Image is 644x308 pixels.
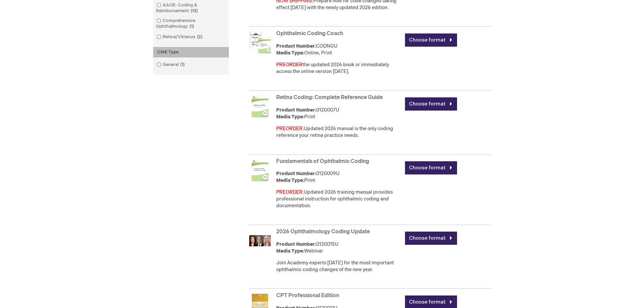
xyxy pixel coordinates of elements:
[276,62,402,75] div: the updated 2026 book or immediately access the online version [DATE].
[276,114,304,120] strong: Media Type:
[188,24,196,29] span: 1
[249,32,271,53] img: Ophthalmic Coding Coach
[276,62,303,68] font: PREORDER
[249,230,271,252] img: 2026 Ophthalmology Coding Update
[276,241,402,255] div: 0120015U Webinar
[195,34,204,40] span: 2
[276,158,369,165] a: Fundamentals of Ophthalmic Coding
[276,248,304,254] strong: Media Type:
[276,171,316,176] strong: Product Number:
[178,62,186,67] span: 1
[276,229,370,235] a: 2026 Ophthalmology Coding Update
[276,292,339,299] a: CPT Professional Edition
[276,260,402,273] div: Join Academy experts [DATE] for the most important ophthalmic coding changes of the new year.
[155,2,227,14] a: AAOE: Coding & Reimbursement13
[276,126,304,132] font: PREORDER:
[155,62,187,68] a: General1
[405,97,457,111] a: Choose format
[276,241,316,247] strong: Product Number:
[276,170,402,184] div: 0120009U Print
[276,50,304,56] strong: Media Type:
[249,160,271,181] img: Fundamentals of Ophthalmic Coding
[276,177,304,183] strong: Media Type:
[276,189,304,195] font: PREORDER:
[189,8,199,14] span: 13
[276,125,402,139] p: Updated 2026 manual is the only coding reference your retina practice needs.
[276,189,402,209] p: Updated 2026 training manual provides professional instruction for ophthalmic coding and document...
[276,43,402,56] div: CODNGU Online, Print
[153,47,229,57] div: CME Type
[249,96,271,117] img: Retina Coding: Complete Reference Guide
[405,232,457,245] a: Choose format
[155,18,227,30] a: Comprehensive Ophthalmology1
[276,94,383,101] a: Retina Coding: Complete Reference Guide
[276,30,343,37] a: Ophthalmic Coding Coach
[276,107,316,113] strong: Product Number:
[405,33,457,47] a: Choose format
[155,34,205,40] a: Retina/Vitreous2
[276,43,316,49] strong: Product Number:
[276,107,402,120] div: 0120007U Print
[405,161,457,174] a: Choose format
